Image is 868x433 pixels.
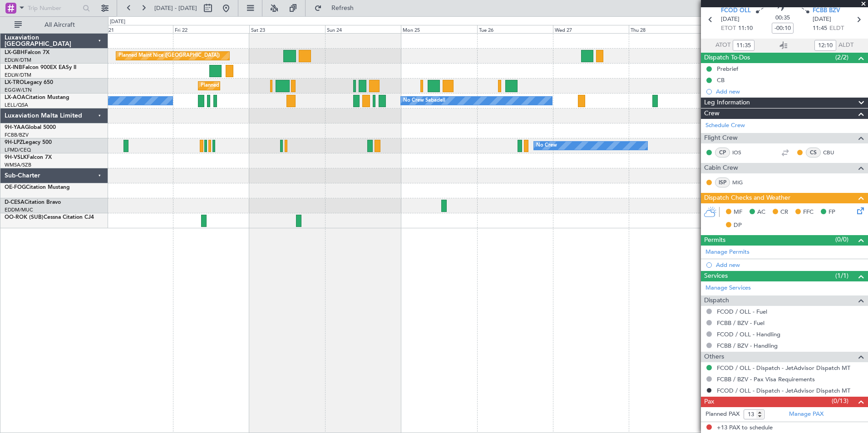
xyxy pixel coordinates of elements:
span: Services [704,271,728,281]
a: 9H-VSLKFalcon 7X [5,155,52,160]
span: OO-ROK (SUB) [5,215,44,220]
div: Add new [716,88,863,95]
a: FCOD / OLL - Fuel [717,308,767,315]
span: OE-FOG [5,185,26,190]
span: Flight Crew [704,133,738,143]
span: ELDT [829,24,844,33]
div: [DATE] [110,18,125,26]
a: IOS [732,148,753,157]
a: Manage PAX [789,410,824,419]
span: ETOT [721,24,736,33]
a: LX-INBFalcon 900EX EASy II [5,65,76,70]
span: Pax [704,397,714,407]
div: CS [806,148,821,157]
span: Leg Information [704,98,750,108]
button: Refresh [310,1,365,15]
span: FFC [803,208,814,217]
div: Thu 28 [629,25,705,33]
a: EDDM/MUC [5,207,33,213]
a: D-CESACitation Bravo [5,200,61,205]
a: FCOD / OLL - Dispatch - JetAdvisor Dispatch MT [717,387,850,394]
a: FCOD / OLL - Handling [717,330,780,338]
span: 00:35 [775,14,790,23]
a: LX-TROLegacy 650 [5,80,53,85]
span: (1/1) [835,271,848,280]
div: No Crew Sabadell [403,94,445,108]
a: WMSA/SZB [5,162,31,168]
div: Tue 26 [477,25,553,33]
label: Planned PAX [705,410,740,419]
span: Others [704,352,724,362]
span: All Aircraft [24,22,96,28]
span: D-CESA [5,200,25,205]
span: 9H-LPZ [5,140,23,145]
a: Manage Services [705,284,751,293]
span: FP [829,208,835,217]
span: LX-GBH [5,50,25,55]
div: CB [717,76,725,84]
a: OO-ROK (SUB)Cessna Citation CJ4 [5,215,94,220]
span: [DATE] - [DATE] [154,4,197,12]
span: LX-AOA [5,95,25,100]
div: No Crew [536,139,557,153]
div: Add new [716,261,863,269]
span: ATOT [715,41,730,50]
div: Thu 21 [97,25,173,33]
div: CP [715,148,730,157]
span: Dispatch Checks and Weather [704,193,790,203]
div: Wed 27 [553,25,629,33]
span: 11:10 [738,24,753,33]
span: [DATE] [813,15,831,24]
a: FCBB/BZV [5,132,29,138]
input: --:-- [733,40,755,51]
div: Sat 23 [249,25,325,33]
span: DP [734,221,742,230]
span: MF [734,208,742,217]
span: Permits [704,235,725,246]
span: (0/0) [835,235,848,244]
a: EGGW/LTN [5,87,32,93]
a: Manage Permits [705,248,750,257]
div: Fri 22 [173,25,249,33]
span: Dispatch To-Dos [704,53,750,63]
a: LX-GBHFalcon 7X [5,50,49,55]
a: MIG [732,178,753,187]
span: (2/2) [835,53,848,62]
a: LFMD/CEQ [5,147,31,153]
a: EDLW/DTM [5,57,31,64]
a: LX-AOACitation Mustang [5,95,69,100]
a: FCBB / BZV - Handling [717,342,778,349]
a: EDLW/DTM [5,72,31,79]
div: ISP [715,177,730,187]
a: FCBB / BZV - Fuel [717,319,764,327]
div: Sun 24 [325,25,401,33]
a: CBU [823,148,843,157]
span: LX-INB [5,65,22,70]
span: (0/13) [832,396,848,406]
span: LX-TRO [5,80,24,85]
a: OE-FOGCitation Mustang [5,185,70,190]
span: 9H-YAA [5,125,25,130]
a: FCBB / BZV - Pax Visa Requirements [717,375,815,383]
span: 11:45 [813,24,827,33]
div: Prebrief [717,65,738,73]
div: Mon 25 [401,25,477,33]
span: AC [757,208,765,217]
button: All Aircraft [10,18,99,32]
span: Crew [704,108,720,119]
span: Dispatch [704,295,729,306]
span: FCBB BZV [813,6,840,15]
div: Planned Maint Nice ([GEOGRAPHIC_DATA]) [118,49,220,63]
input: --:-- [814,40,836,51]
span: FCOD OLL [721,6,751,15]
div: Planned Maint [GEOGRAPHIC_DATA] ([GEOGRAPHIC_DATA]) [201,79,344,93]
a: LELL/QSA [5,102,28,108]
span: ALDT [838,41,853,50]
a: Schedule Crew [705,121,745,130]
span: Refresh [324,5,362,11]
span: Cabin Crew [704,163,738,173]
a: FCOD / OLL - Dispatch - JetAdvisor Dispatch MT [717,364,850,372]
a: 9H-YAAGlobal 5000 [5,125,56,130]
a: 9H-LPZLegacy 500 [5,140,52,145]
span: CR [780,208,788,217]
